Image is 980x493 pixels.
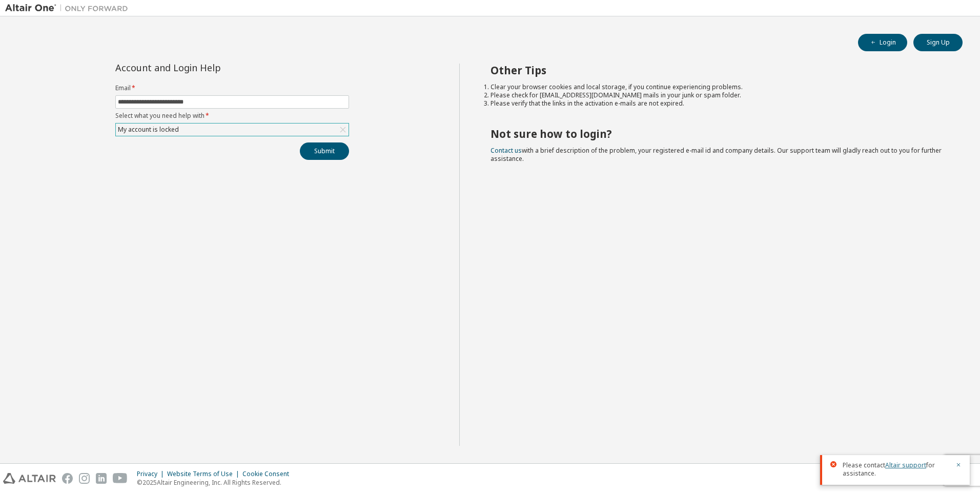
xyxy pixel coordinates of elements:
div: Privacy [137,470,167,478]
div: Cookie Consent [242,470,295,478]
img: youtube.svg [113,473,128,484]
button: Submit [300,142,349,160]
h2: Not sure how to login? [491,127,945,140]
span: Please contact for assistance. [843,461,949,478]
span: with a brief description of the problem, your registered e-mail id and company details. Our suppo... [491,146,942,163]
li: Clear your browser cookies and local storage, if you continue experiencing problems. [491,83,945,91]
li: Please check for [EMAIL_ADDRESS][DOMAIN_NAME] mails in your junk or spam folder. [491,91,945,99]
a: Altair support [885,461,926,469]
a: Contact us [491,146,522,155]
div: My account is locked [116,124,349,136]
img: Altair One [5,3,133,13]
label: Select what you need help with [115,112,349,120]
div: Website Terms of Use [167,470,242,478]
img: linkedin.svg [96,473,107,484]
button: Login [858,34,907,51]
div: My account is locked [116,124,180,135]
p: © 2025 Altair Engineering, Inc. All Rights Reserved. [137,478,295,487]
button: Sign Up [913,34,963,51]
img: altair_logo.svg [3,473,56,484]
label: Email [115,84,349,92]
li: Please verify that the links in the activation e-mails are not expired. [491,99,945,108]
img: facebook.svg [62,473,73,484]
img: instagram.svg [79,473,90,484]
h2: Other Tips [491,64,945,77]
div: Account and Login Help [115,64,302,72]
